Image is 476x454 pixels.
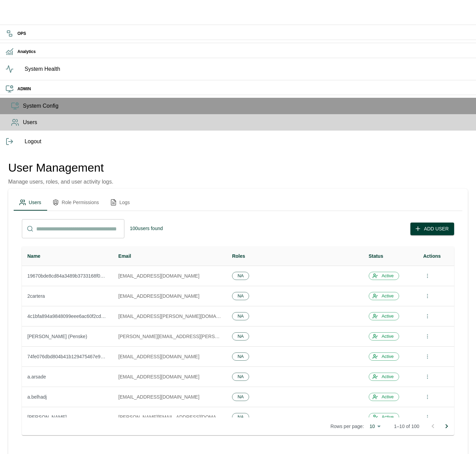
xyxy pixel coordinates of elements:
p: [PERSON_NAME][EMAIL_ADDRESS][DOMAIN_NAME] [118,414,221,420]
div: Roles [232,252,357,260]
div: admin tabs [14,194,462,211]
span: Logout [25,137,471,146]
div: Status [369,252,412,260]
p: [PERSON_NAME] (Penske) [27,333,107,340]
h6: OPS [17,30,471,37]
span: NA [235,313,246,320]
h6: Analytics [17,49,471,55]
span: NA [235,333,246,340]
span: NA [235,273,246,279]
p: [PERSON_NAME] [27,414,107,420]
p: [EMAIL_ADDRESS][DOMAIN_NAME] [118,293,221,299]
span: NA [235,293,246,299]
p: [EMAIL_ADDRESS][DOMAIN_NAME] [118,373,221,380]
span: Active [379,353,396,360]
span: Active [379,394,396,400]
h4: User Management [8,161,113,175]
div: Name [27,252,107,260]
p: Rows per page: [330,423,364,430]
p: 2cartera [27,293,107,299]
button: Logs [105,194,135,211]
p: [PERSON_NAME][EMAIL_ADDRESS][PERSON_NAME][DOMAIN_NAME] [118,333,221,340]
span: Active [379,333,396,340]
p: a.belhadj [27,393,107,400]
p: 1–10 of 100 [394,423,419,430]
span: Users [23,118,471,126]
div: Actions [423,252,449,260]
p: 4c1bfa894a9848099eee6ac60f2cd0ffbrian.[PERSON_NAME] [27,313,107,320]
p: [EMAIL_ADDRESS][DOMAIN_NAME] [118,353,221,360]
p: [EMAIL_ADDRESS][DOMAIN_NAME] [118,272,221,279]
button: Role Permissions [47,194,105,211]
h6: 100 users found [130,225,163,232]
button: Add User [410,223,454,235]
span: Active [379,273,396,279]
span: Active [379,313,396,320]
button: Go to next page [440,419,453,433]
span: NA [235,374,246,380]
h6: ADMIN [17,86,471,92]
div: Email [118,252,221,260]
span: NA [235,414,246,420]
span: Active [379,374,396,380]
span: System Health [25,65,471,73]
p: [EMAIL_ADDRESS][PERSON_NAME][DOMAIN_NAME] [118,313,221,320]
p: [EMAIL_ADDRESS][DOMAIN_NAME] [118,393,221,400]
button: Users [14,194,47,211]
span: Active [379,414,396,420]
p: a.arsade [27,373,107,380]
div: 10 [367,422,383,431]
span: NA [235,353,246,360]
span: System Config [23,102,471,110]
p: 74fe076dbd804b41b129475467e9d564lanovas [27,353,107,360]
span: NA [235,394,246,400]
span: Active [379,293,396,299]
p: 19670bde8cd84a3489b3733168f0c77fjjpayne [27,272,107,279]
p: Manage users, roles, and user activity logs. [8,178,113,186]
